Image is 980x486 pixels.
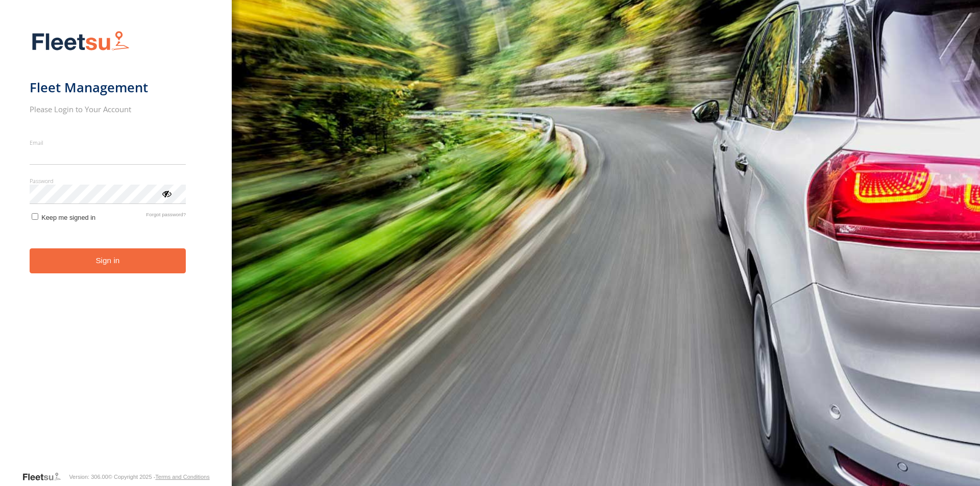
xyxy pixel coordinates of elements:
[22,472,69,482] a: Visit our Website
[30,248,186,273] button: Sign in
[30,24,203,471] form: main
[30,139,186,146] label: Email
[30,177,186,185] label: Password
[108,474,210,480] div: © Copyright 2025 -
[30,29,132,55] img: Fleetsu
[30,79,186,96] h1: Fleet Management
[32,213,38,220] input: Keep me signed in
[161,188,171,198] div: ViewPassword
[41,214,95,221] span: Keep me signed in
[69,474,108,480] div: Version: 306.00
[30,104,186,114] h2: Please Login to Your Account
[146,212,186,221] a: Forgot password?
[155,474,209,480] a: Terms and Conditions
